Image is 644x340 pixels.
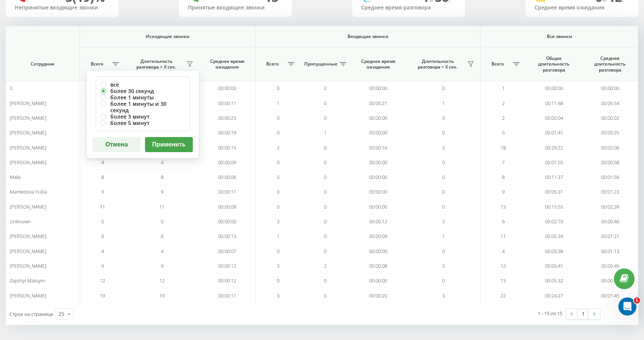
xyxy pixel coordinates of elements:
span: 0 [277,277,279,284]
span: 12 [159,277,165,284]
span: 9 [101,262,104,269]
span: 3 [277,218,279,225]
span: 11 [501,233,506,239]
td: 00:01:21 [582,229,638,244]
td: 00:01:13 [582,244,638,258]
span: [PERSON_NAME] [10,144,46,151]
td: 00:00:00 [350,184,406,199]
td: 00:01:55 [526,155,582,170]
td: 00:00:00 [350,125,406,140]
td: 00:00:46 [582,214,638,229]
span: 3 [442,292,445,299]
span: 0 [161,218,163,225]
span: 1 [442,233,445,239]
span: 2 [324,262,327,269]
span: [PERSON_NAME] [10,292,46,299]
td: 00:05:32 [526,273,582,288]
td: 00:00:08 [350,259,406,273]
span: Maks [10,174,21,180]
span: 22 [501,292,506,299]
span: [PERSON_NAME] [10,100,46,107]
span: Длительность разговора > Х сек. [129,58,184,70]
span: [PERSON_NAME] [10,159,46,166]
td: 00:11:37 [526,170,582,184]
span: 11 [100,203,105,210]
span: 0 [277,174,279,180]
span: 0 [324,203,327,210]
label: все [101,81,185,88]
span: 0 [324,188,327,195]
span: Всего [484,61,511,67]
td: 00:00:23 [199,111,255,125]
span: Всего [259,61,286,67]
td: 00:15:55 [526,200,582,214]
span: Всего [84,61,110,67]
span: 18 [501,144,506,151]
td: 00:00:00 [350,244,406,258]
td: 00:00:02 [582,111,638,125]
td: 00:00:00 [350,81,406,96]
span: 9 [161,262,163,269]
label: более 30 секунд [101,88,185,94]
span: Длительность разговора > Х сек. [410,58,465,70]
span: 4 [502,248,505,255]
span: Общая длительность разговора [532,55,576,73]
td: 00:00:00 [582,81,638,96]
td: 00:02:06 [582,140,638,155]
td: 00:05:54 [582,96,638,110]
td: 00:00:09 [199,155,255,170]
span: 6 [502,218,505,225]
span: 0 [442,174,445,180]
span: 0 [324,248,327,255]
td: 00:00:21 [350,96,406,110]
span: 2 [442,144,445,151]
td: 00:00:07 [199,244,255,258]
span: 3 [277,262,279,269]
span: Среднее время ожидания [356,58,400,70]
td: 00:00:15 [199,140,255,155]
td: 00:00:00 [350,273,406,288]
span: 8 [502,174,505,180]
span: 0 [442,203,445,210]
span: [PERSON_NAME] [10,203,46,210]
td: 00:00:11 [199,184,255,199]
div: Непринятые входящие звонки [15,5,110,11]
span: 0 [324,233,327,239]
span: 0 [442,248,445,255]
td: 00:05:24 [526,229,582,244]
span: 3 [442,262,445,269]
span: Входящие звонки [270,34,465,40]
button: Отмена [93,137,140,152]
td: 00:02:39 [582,200,638,214]
span: 3 [277,292,279,299]
span: 0 [277,159,279,166]
span: 0 [277,248,279,255]
span: 9 [101,188,104,195]
td: 00:00:13 [199,229,255,244]
span: 2 [277,144,279,151]
td: 00:11:48 [526,96,582,110]
span: 6 [161,233,163,239]
td: 00:00:09 [199,200,255,214]
span: 0 [442,159,445,166]
a: 1 [577,309,589,319]
span: [PERSON_NAME] [10,262,46,269]
span: 1 [442,100,445,107]
span: 0 [442,277,445,284]
td: 00:00:00 [199,81,255,96]
span: 0 [324,277,327,284]
td: 00:03:38 [526,244,582,258]
span: Unknown [10,218,31,225]
span: 1 [277,233,279,239]
td: 00:00:00 [350,111,406,125]
td: 00:01:45 [582,288,638,303]
span: Пропущенные [304,61,337,67]
span: 0 [442,129,445,136]
span: 3 [442,218,445,225]
span: 9 [161,188,163,195]
td: 00:05:31 [526,184,582,199]
span: 11 [159,203,165,210]
div: Принятые входящие звонки [188,5,283,11]
span: 0 [277,188,279,195]
label: более 1 минуты и 30 секунд [101,101,185,113]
